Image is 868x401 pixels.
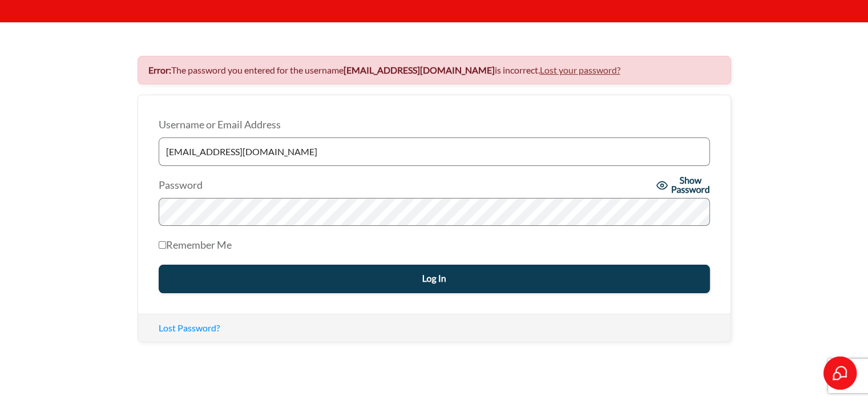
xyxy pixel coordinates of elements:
[148,64,171,75] strong: Error:
[344,64,495,75] strong: [EMAIL_ADDRESS][DOMAIN_NAME]
[138,56,731,84] div: The password you entered for the username is incorrect.
[159,116,710,134] label: Username or Email Address
[159,322,220,333] a: Lost Password?
[159,265,710,293] input: Log In
[159,176,653,195] label: Password
[540,64,620,75] a: Lost your password?
[671,176,710,195] span: Show Password
[159,236,232,254] label: Remember Me
[656,176,710,195] button: Show Password
[159,241,166,249] input: Remember Me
